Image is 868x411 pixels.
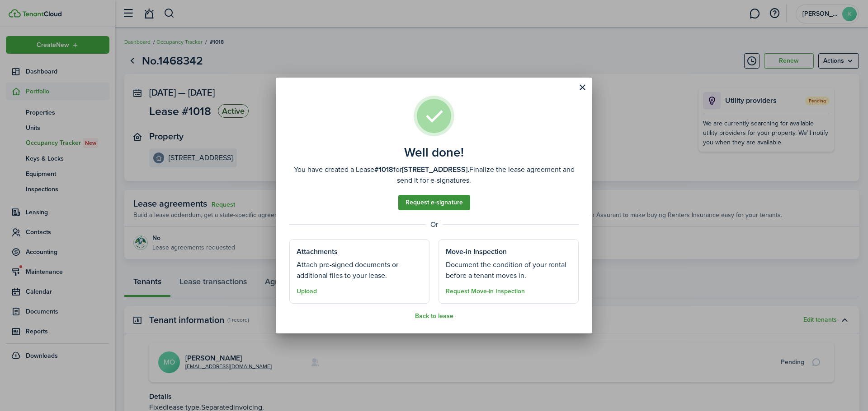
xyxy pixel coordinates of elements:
[297,259,422,281] well-done-section-description: Attach pre-signed documents or additional files to your lease.
[297,288,317,295] button: Upload
[402,164,469,175] b: [STREET_ADDRESS].
[398,195,470,210] a: Request e-signature
[289,164,579,186] well-done-description: You have created a Lease for Finalize the lease agreement and send it for e-signatures.
[446,246,507,257] well-done-section-title: Move-in Inspection
[446,288,525,295] button: Request Move-in Inspection
[575,80,590,95] button: Close modal
[374,164,393,175] b: #1018
[297,246,338,257] well-done-section-title: Attachments
[415,313,453,320] button: Back to lease
[446,259,571,281] well-done-section-description: Document the condition of your rental before a tenant moves in.
[289,219,579,230] well-done-separator: Or
[404,145,464,160] well-done-title: Well done!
